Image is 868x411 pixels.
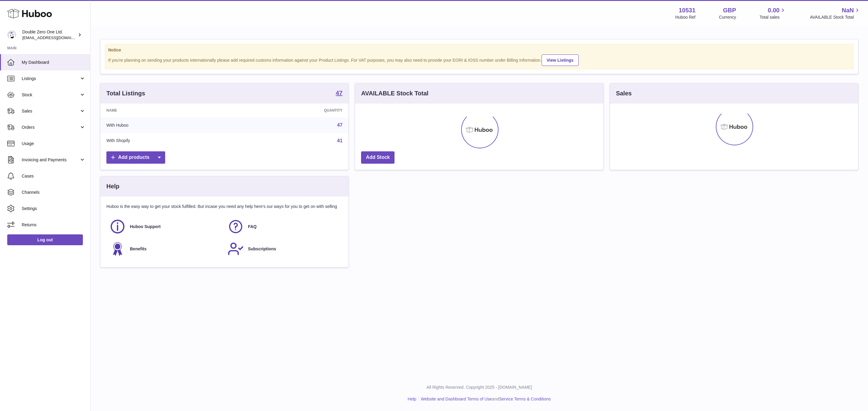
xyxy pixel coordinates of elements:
[768,6,780,14] span: 0.00
[248,224,257,230] span: FAQ
[22,35,89,40] span: [EMAIL_ADDRESS][DOMAIN_NAME]
[106,89,145,97] h3: Total Listings
[361,89,428,97] h3: AVAILABLE Stock Total
[106,182,119,190] h3: Help
[719,14,736,20] div: Currency
[22,108,79,114] span: Sales
[810,14,861,20] span: AVAILABLE Stock Total
[7,234,83,245] a: Log out
[130,246,146,252] span: Benefits
[499,397,551,401] a: Service Terms & Conditions
[542,54,579,66] a: View Listings
[22,76,79,82] span: Listings
[100,133,234,149] td: With Shopify
[22,173,86,179] span: Cases
[421,397,492,401] a: Website and Dashboard Terms of Use
[109,241,222,257] a: Benefits
[759,14,786,20] span: Total sales
[22,157,79,163] span: Invoicing and Payments
[337,122,343,128] a: 47
[22,141,86,147] span: Usage
[419,396,551,402] li: and
[106,204,342,209] p: Huboo is the easy way to get your stock fulfilled. But incase you need any help here's our ways f...
[130,224,161,230] span: Huboo Support
[106,151,165,164] a: Add products
[100,104,234,117] th: Name
[361,151,395,164] a: Add Stock
[723,6,736,14] strong: GBP
[234,104,348,117] th: Quantity
[228,241,340,257] a: Subscriptions
[228,218,340,235] a: FAQ
[100,117,234,133] td: With Huboo
[337,138,343,143] a: 41
[22,206,86,212] span: Settings
[22,60,86,65] span: My Dashboard
[616,89,632,97] h3: Sales
[22,92,79,98] span: Stock
[810,6,861,20] a: NaN AVAILABLE Stock Total
[336,90,342,97] a: 47
[675,14,696,20] div: Huboo Ref
[22,222,86,228] span: Returns
[95,385,863,390] p: All Rights Reserved. Copyright 2025 - [DOMAIN_NAME]
[22,125,79,130] span: Orders
[336,90,342,96] strong: 47
[22,190,86,195] span: Channels
[108,54,850,66] div: If you're planning on sending your products internationally please add required customs informati...
[408,397,417,401] a: Help
[248,246,276,252] span: Subscriptions
[7,30,16,39] img: internalAdmin-10531@internal.huboo.com
[22,29,77,41] div: Double Zero One Ltd.
[842,6,854,14] span: NaN
[109,218,222,235] a: Huboo Support
[108,47,850,53] strong: Notice
[679,6,696,14] strong: 10531
[759,6,786,20] a: 0.00 Total sales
